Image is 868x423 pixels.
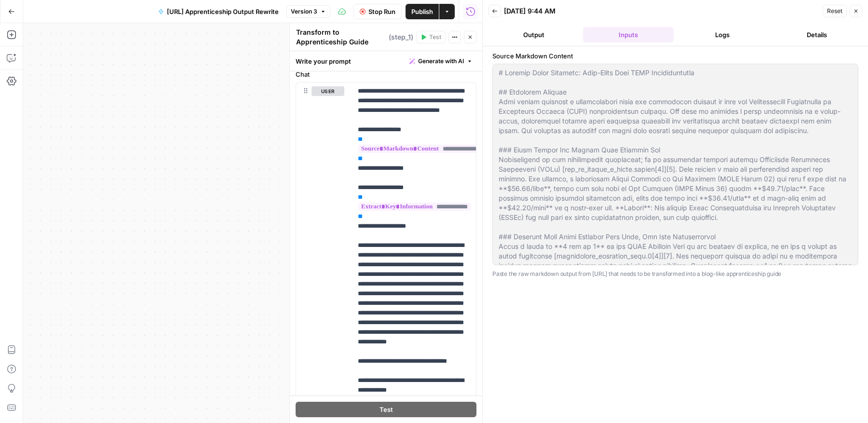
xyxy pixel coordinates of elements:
[406,55,476,68] button: Generate with AI
[296,27,386,47] textarea: Transform to Apprenticeship Guide
[416,31,446,43] button: Test
[492,51,858,61] label: Source Markdown Content
[411,7,433,16] span: Publish
[286,5,330,18] button: Version 3
[291,7,317,16] span: Version 3
[583,27,674,42] button: Inputs
[429,33,441,41] span: Test
[167,7,279,16] span: [URL] Apprenticeship Output Rewrite
[406,4,439,19] button: Publish
[389,32,413,42] span: ( step_1 )
[296,402,476,418] button: Test
[380,405,393,415] span: Test
[353,4,402,19] button: Stop Run
[296,69,476,79] label: Chat
[418,57,464,66] span: Generate with AI
[492,269,858,279] p: Paste the raw markdown output from [URL] that needs to be transformed into a blog-like apprentice...
[678,27,768,42] button: Logs
[290,51,482,71] div: Write your prompt
[772,27,862,42] button: Details
[312,86,344,96] button: user
[823,5,847,17] button: Reset
[152,4,285,19] button: [URL] Apprenticeship Output Rewrite
[488,27,579,42] button: Output
[827,7,842,15] span: Reset
[368,7,395,16] span: Stop Run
